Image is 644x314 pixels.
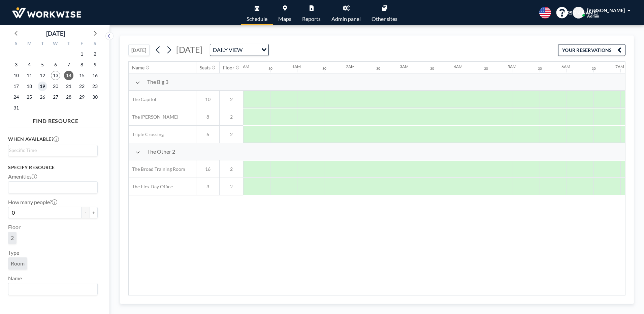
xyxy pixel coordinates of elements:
button: [DATE] [128,44,150,56]
label: Floor [8,224,21,230]
span: Friday, August 15, 2025 [77,71,87,80]
div: S [10,40,23,49]
div: 30 [268,66,272,71]
div: M [23,40,36,49]
div: Search for option [8,182,97,193]
span: Sunday, August 31, 2025 [11,103,21,113]
div: 30 [376,66,380,71]
span: Other sites [372,16,397,22]
span: Thursday, August 21, 2025 [64,82,73,91]
span: Saturday, August 2, 2025 [90,49,100,59]
span: Friday, August 29, 2025 [77,92,87,102]
div: 6AM [561,64,570,69]
span: Saturday, August 23, 2025 [90,82,100,91]
div: 30 [430,66,434,71]
span: Monday, August 11, 2025 [25,71,34,80]
input: Search for option [9,147,94,154]
div: 30 [484,66,488,71]
div: 5AM [508,64,516,69]
span: Sunday, August 10, 2025 [11,71,21,80]
span: Maps [278,16,291,22]
div: T [36,40,49,49]
div: Search for option [210,44,268,56]
span: 2 [220,131,243,137]
span: 2 [220,96,243,102]
div: S [88,40,101,49]
span: 16 [196,166,219,172]
span: [PERSON_NAME] [560,10,598,16]
div: 2AM [346,64,355,69]
div: Seats [200,65,211,71]
span: [DATE] [176,44,203,55]
span: Monday, August 25, 2025 [25,92,34,102]
span: Tuesday, August 5, 2025 [38,60,47,69]
div: Name [132,65,144,71]
span: The Other 2 [147,148,175,155]
span: 10 [196,96,219,102]
span: Tuesday, August 19, 2025 [38,82,47,91]
span: DAILY VIEW [212,45,244,54]
label: Amenities [8,173,37,180]
span: 3 [196,184,219,190]
span: Saturday, August 16, 2025 [90,71,100,80]
button: YOUR RESERVATIONS [558,44,625,56]
span: Monday, August 18, 2025 [25,82,34,91]
div: 30 [538,66,542,71]
input: Search for option [9,285,94,293]
span: The [PERSON_NAME] [129,114,178,120]
span: Saturday, August 9, 2025 [90,60,100,69]
span: The Broad Training Room [129,166,185,172]
div: 30 [592,66,596,71]
span: 2 [220,166,243,172]
div: 3AM [400,64,409,69]
input: Search for option [9,183,94,192]
div: 7AM [615,64,624,69]
label: Type [8,249,19,256]
div: 12AM [238,64,249,69]
span: Sunday, August 17, 2025 [11,82,21,91]
span: Wednesday, August 20, 2025 [51,82,60,91]
div: W [49,40,62,49]
span: Tuesday, August 12, 2025 [38,71,47,80]
label: How many people? [8,199,57,206]
span: Admin panel [331,16,361,22]
span: Sunday, August 24, 2025 [11,92,21,102]
div: Floor [223,65,234,71]
span: 2 [220,114,243,120]
input: Search for option [245,45,257,54]
span: Thursday, August 14, 2025 [64,71,73,80]
span: 8 [196,114,219,120]
span: Sunday, August 3, 2025 [11,60,21,69]
label: Name [8,275,22,282]
h4: FIND RESOURCE [8,115,103,124]
span: Wednesday, August 6, 2025 [51,60,60,69]
button: + [90,207,98,218]
span: Triple Crossing [129,131,164,137]
span: Monday, August 4, 2025 [25,60,34,69]
span: Friday, August 22, 2025 [77,82,87,91]
span: Wednesday, August 13, 2025 [51,71,60,80]
h3: Specify resource [8,164,98,170]
span: Wednesday, August 27, 2025 [51,92,60,102]
span: Schedule [247,16,267,22]
span: Friday, August 8, 2025 [77,60,87,69]
div: 1AM [292,64,301,69]
img: organization-logo [11,6,83,20]
span: [PERSON_NAME] [587,7,625,13]
div: F [75,40,88,49]
div: Search for option [8,283,97,295]
span: Thursday, August 28, 2025 [64,92,73,102]
span: The Big 3 [147,78,168,85]
span: Reports [302,16,321,22]
div: 30 [322,66,326,71]
span: Friday, August 1, 2025 [77,49,87,59]
span: 2 [11,234,14,241]
span: The Capitol [129,96,156,102]
div: [DATE] [46,29,65,38]
span: 2 [220,184,243,190]
span: Saturday, August 30, 2025 [90,92,100,102]
button: - [82,207,90,218]
span: Thursday, August 7, 2025 [64,60,73,69]
div: T [62,40,75,49]
span: The Flex Day Office [129,184,173,190]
